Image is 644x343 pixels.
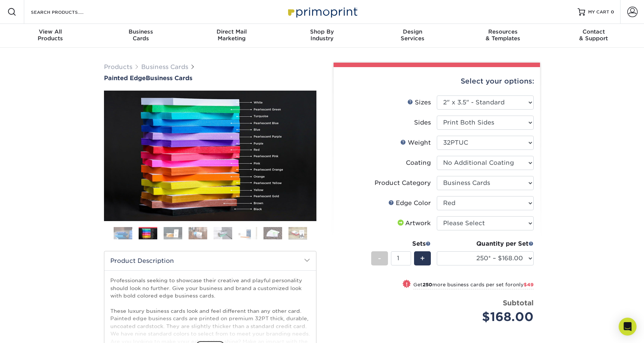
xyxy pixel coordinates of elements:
a: View AllProducts [5,24,96,48]
img: Business Cards 06 [239,227,257,240]
img: Painted Edge 02 [104,91,316,221]
a: Contact& Support [548,24,639,48]
span: - [378,253,381,264]
div: Sides [414,118,431,127]
iframe: Google Customer Reviews [2,320,63,340]
img: Business Cards 03 [164,227,182,240]
div: Product Category [375,179,431,188]
div: Edge Color [388,199,431,208]
div: Artwork [396,219,431,228]
span: 0 [611,9,614,15]
span: Direct Mail [186,28,277,35]
a: DesignServices [367,24,458,48]
div: Weight [400,138,431,147]
strong: Subtotal [503,299,534,307]
div: $168.00 [442,308,534,326]
span: Business [96,28,186,35]
a: Painted EdgeBusiness Cards [104,75,316,82]
img: Business Cards 07 [263,227,282,240]
h1: Business Cards [104,75,316,82]
div: & Templates [458,28,548,42]
div: Cards [96,28,186,42]
small: Get more business cards per set for [413,282,534,289]
div: Services [367,28,458,42]
div: Sets [371,239,431,248]
span: Shop By [277,28,367,35]
img: Primoprint [285,4,359,20]
div: Marketing [186,28,277,42]
span: Resources [458,28,548,35]
a: Products [104,63,132,70]
a: Business Cards [141,63,188,70]
a: Shop ByIndustry [277,24,367,48]
div: Select your options: [340,67,534,95]
span: + [420,253,425,264]
img: Business Cards 01 [114,224,132,243]
img: Business Cards 04 [189,227,207,240]
span: Design [367,28,458,35]
a: BusinessCards [96,24,186,48]
strong: 250 [423,282,432,287]
div: Industry [277,28,367,42]
span: Contact [548,28,639,35]
span: View All [5,28,96,35]
img: Business Cards 05 [214,227,232,240]
h2: Product Description [104,251,316,270]
div: Quantity per Set [437,239,534,248]
div: Coating [406,158,431,167]
div: & Support [548,28,639,42]
input: SEARCH PRODUCTS..... [30,7,103,16]
a: Resources& Templates [458,24,548,48]
img: Business Cards 08 [288,227,307,240]
span: $49 [524,282,534,287]
span: ! [406,280,408,288]
div: Sizes [407,98,431,107]
span: only [513,282,534,287]
img: Business Cards 02 [139,228,157,240]
span: Painted Edge [104,75,146,82]
div: Open Intercom Messenger [619,318,637,336]
div: Products [5,28,96,42]
a: Direct MailMarketing [186,24,277,48]
span: MY CART [588,9,609,15]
